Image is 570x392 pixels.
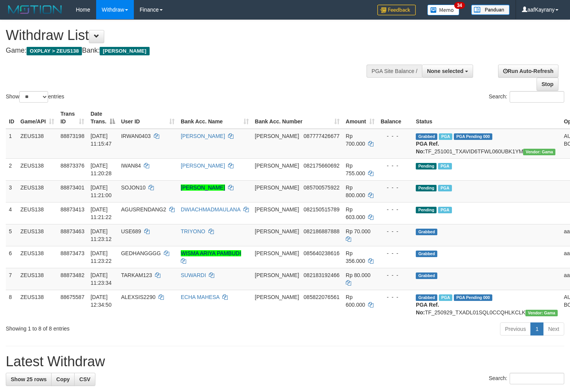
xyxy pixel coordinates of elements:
[413,290,561,319] td: TF_250929_TXADL01SQL0CCQHLKCLK
[90,272,112,286] span: [DATE] 11:23:34
[6,202,17,224] td: 4
[416,229,437,235] span: Grabbed
[17,224,57,246] td: ZEUS138
[27,47,82,55] span: OXPLAY > ZEUS138
[303,206,339,213] span: Copy 082150515789 to clipboard
[121,184,146,191] span: SOJON10
[17,290,57,319] td: ZEUS138
[303,133,339,139] span: Copy 087777426677 to clipboard
[6,91,64,103] label: Show entries
[378,107,413,129] th: Balance
[60,294,84,300] span: 88675587
[346,206,365,220] span: Rp 603.000
[121,206,166,213] span: AGUSRENDANG2
[90,206,112,220] span: [DATE] 11:21:22
[500,322,531,336] a: Previous
[17,180,57,202] td: ZEUS138
[255,294,299,300] span: [PERSON_NAME]
[121,228,141,234] span: USE689
[454,133,492,140] span: PGA Pending
[255,272,299,278] span: [PERSON_NAME]
[346,184,365,198] span: Rp 800.000
[346,228,371,234] span: Rp 70.000
[17,268,57,290] td: ZEUS138
[471,5,510,15] img: panduan.png
[416,294,437,301] span: Grabbed
[6,158,17,180] td: 2
[90,163,112,176] span: [DATE] 11:20:28
[381,132,410,140] div: - - -
[346,250,365,264] span: Rp 356.000
[454,294,492,301] span: PGA Pending
[181,272,206,278] a: SUWARDI
[6,354,564,369] h1: Latest Withdraw
[489,91,564,103] label: Search:
[416,302,439,316] b: PGA Ref. No:
[121,133,151,139] span: IRWAN0403
[422,65,473,78] button: None selected
[56,376,70,382] span: Copy
[416,141,439,154] b: PGA Ref. No:
[303,294,339,300] span: Copy 085822076561 to clipboard
[252,107,343,129] th: Bank Acc. Number: activate to sort column ascending
[90,294,112,308] span: [DATE] 12:34:50
[17,129,57,159] td: ZEUS138
[90,133,112,147] span: [DATE] 11:15:47
[303,184,339,191] span: Copy 085700575922 to clipboard
[181,133,225,139] a: [PERSON_NAME]
[381,293,410,301] div: - - -
[439,294,452,301] span: Marked by aafpengsreynich
[6,268,17,290] td: 7
[181,206,240,213] a: DWIACHMADMAULANA
[118,107,178,129] th: User ID: activate to sort column ascending
[498,65,558,78] a: Run Auto-Refresh
[416,163,437,169] span: Pending
[60,272,84,278] span: 88873482
[416,185,437,191] span: Pending
[427,68,463,74] span: None selected
[6,129,17,159] td: 1
[6,107,17,129] th: ID
[121,163,141,169] span: IWAN84
[255,163,299,169] span: [PERSON_NAME]
[100,47,149,55] span: [PERSON_NAME]
[19,91,48,103] select: Showentries
[90,184,112,198] span: [DATE] 11:21:00
[6,224,17,246] td: 5
[181,184,225,191] a: [PERSON_NAME]
[303,163,339,169] span: Copy 082175660692 to clipboard
[17,202,57,224] td: ZEUS138
[416,251,437,257] span: Grabbed
[381,184,410,191] div: - - -
[413,129,561,159] td: TF_251001_TXAVID6TFWL060UBK1YM
[6,180,17,202] td: 3
[17,107,57,129] th: Game/API: activate to sort column ascending
[181,163,225,169] a: [PERSON_NAME]
[523,149,555,155] span: Vendor URL: https://trx31.1velocity.biz
[87,107,118,129] th: Date Trans.: activate to sort column descending
[255,250,299,256] span: [PERSON_NAME]
[74,373,95,386] a: CSV
[377,5,416,15] img: Feedback.jpg
[439,133,452,140] span: Marked by aafanarl
[489,373,564,384] label: Search:
[413,107,561,129] th: Status
[416,133,437,140] span: Grabbed
[6,28,372,43] h1: Withdraw List
[416,207,437,213] span: Pending
[381,206,410,213] div: - - -
[60,206,84,213] span: 88873413
[346,294,365,308] span: Rp 600.000
[6,4,64,15] img: MOTION_logo.png
[303,250,339,256] span: Copy 085640238616 to clipboard
[381,249,410,257] div: - - -
[438,207,452,213] span: Marked by aafanarl
[438,185,452,191] span: Marked by aafanarl
[178,107,252,129] th: Bank Acc. Name: activate to sort column ascending
[17,246,57,268] td: ZEUS138
[60,133,84,139] span: 88873198
[346,272,371,278] span: Rp 80.000
[181,228,205,234] a: TRIYONO
[303,272,339,278] span: Copy 082183192466 to clipboard
[121,272,152,278] span: TARKAM123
